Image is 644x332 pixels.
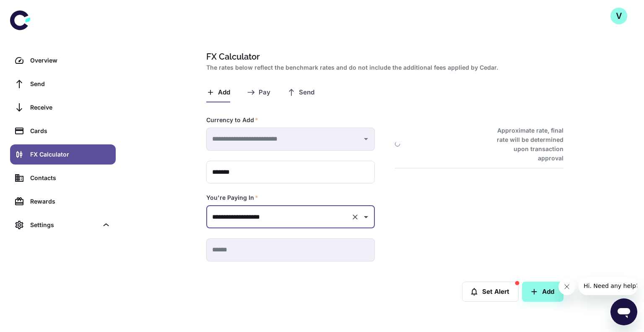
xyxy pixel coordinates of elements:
div: Settings [30,220,98,230]
div: Overview [30,56,111,65]
label: You're Paying In [206,193,258,202]
iframe: Button to launch messaging window [610,298,637,325]
div: Send [30,79,111,89]
h1: FX Calculator [206,50,560,63]
iframe: Message from company [579,277,637,295]
button: Add [522,282,563,302]
a: Receive [10,97,116,118]
button: Set Alert [462,282,519,302]
a: Rewards [10,191,116,212]
span: Add [218,89,230,97]
div: Receive [30,103,111,112]
button: V [610,8,627,24]
a: Send [10,74,116,94]
iframe: Close message [558,278,575,295]
div: Cards [30,126,111,136]
div: Rewards [30,197,111,206]
span: Hi. Need any help? [5,6,60,13]
button: Open [360,211,372,223]
button: Clear [349,211,361,223]
div: FX Calculator [30,150,111,159]
a: Cards [10,121,116,141]
span: Pay [259,89,270,97]
label: Currency to Add [206,116,258,124]
h6: Approximate rate, final rate will be determined upon transaction approval [488,126,563,163]
a: FX Calculator [10,144,116,165]
div: Contacts [30,173,111,183]
span: Send [299,89,314,97]
a: Overview [10,50,116,71]
div: Settings [10,215,116,235]
a: Contacts [10,168,116,188]
h2: The rates below reflect the benchmark rates and do not include the additional fees applied by Cedar. [206,63,560,72]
